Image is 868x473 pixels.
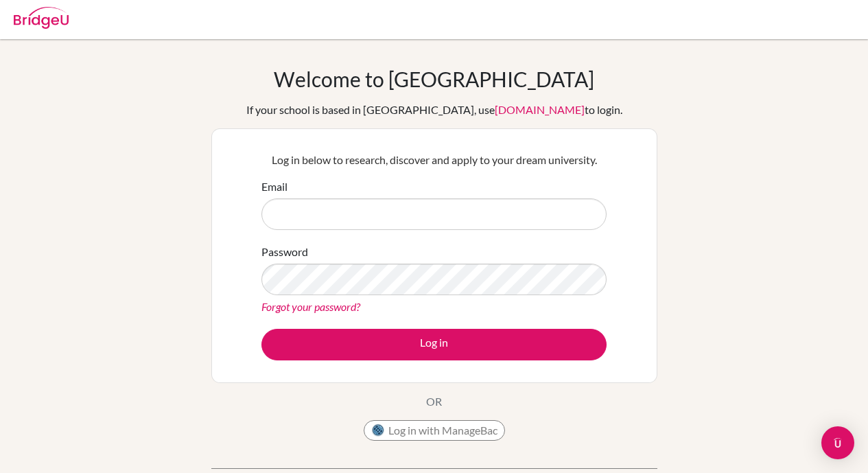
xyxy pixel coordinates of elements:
[364,420,505,441] button: Log in with ManageBac
[246,102,622,118] div: If your school is based in [GEOGRAPHIC_DATA], use to login.
[261,152,607,168] p: Log in below to research, discover and apply to your dream university.
[261,178,288,195] label: Email
[821,426,854,459] div: Open Intercom Messenger
[261,300,360,313] a: Forgot your password?
[14,7,69,29] img: Bridge-U
[261,244,308,260] label: Password
[426,393,442,410] p: OR
[261,329,607,360] button: Log in
[495,103,585,116] a: [DOMAIN_NAME]
[274,67,594,91] h1: Welcome to [GEOGRAPHIC_DATA]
